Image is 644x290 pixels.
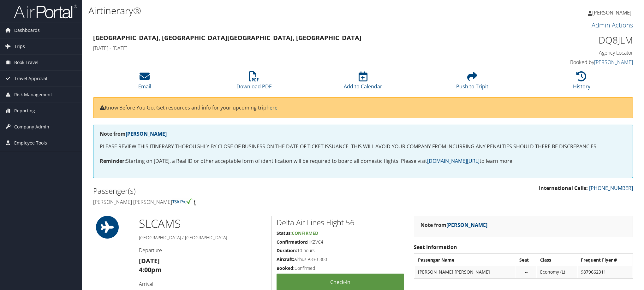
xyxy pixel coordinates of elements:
p: PLEASE REVIEW THIS ITINERARY THOROUGHLY BY CLOSE OF BUSINESS ON THE DATE OF TICKET ISSUANCE. THIS... [100,143,626,151]
h4: Departure [139,247,267,254]
p: Starting on [DATE], a Real ID or other acceptable form of identification will be required to boar... [100,157,626,165]
div: -- [519,269,533,275]
strong: 4:00pm [139,265,162,274]
p: Know Before You Go: Get resources and info for your upcoming trip [100,104,626,112]
strong: [GEOGRAPHIC_DATA], [GEOGRAPHIC_DATA] [GEOGRAPHIC_DATA], [GEOGRAPHIC_DATA] [93,33,361,42]
a: History [573,75,590,90]
strong: [DATE] [139,257,160,265]
h1: DQ8JLM [505,33,633,47]
span: Company Admin [14,119,49,135]
strong: Duration: [277,247,297,253]
strong: Status: [277,230,292,236]
h4: Arrival [139,281,267,287]
td: Economy (L) [537,266,577,278]
h2: Delta Air Lines Flight 56 [277,217,404,228]
a: [PHONE_NUMBER] [589,185,633,192]
span: Risk Management [14,87,52,103]
h1: Airtinerary® [88,4,455,17]
a: Email [138,75,151,90]
span: [PERSON_NAME] [592,9,631,16]
td: [PERSON_NAME] [PERSON_NAME] [415,266,516,278]
strong: Reminder: [100,157,126,164]
strong: Booked: [277,265,295,271]
strong: Confirmation: [277,239,307,245]
strong: Note from [420,222,487,228]
h4: [DATE] - [DATE] [93,45,496,52]
th: Passenger Name [415,254,516,266]
span: Trips [14,38,25,54]
strong: Note from [100,130,167,137]
h2: Passenger(s) [93,186,358,196]
h4: [PERSON_NAME] [PERSON_NAME] [93,198,358,205]
a: [PERSON_NAME] [126,130,167,137]
h5: 10 hours [277,247,404,254]
span: Confirmed [292,230,318,236]
a: [DOMAIN_NAME][URL] [427,157,480,164]
img: tsa-precheck.png [172,198,193,204]
span: Reporting [14,103,35,119]
strong: International Calls: [539,185,588,192]
th: Frequent Flyer # [578,254,632,266]
span: Travel Approval [14,71,47,86]
a: [PERSON_NAME] [588,3,638,22]
td: 9879662311 [578,266,632,278]
h5: [GEOGRAPHIC_DATA] / [GEOGRAPHIC_DATA] [139,234,267,241]
img: airportal-logo.png [14,4,77,19]
span: Employee Tools [14,135,47,151]
h4: Agency Locator [505,49,633,56]
a: [PERSON_NAME] [594,59,633,66]
a: Admin Actions [592,21,633,29]
a: Push to Tripit [456,75,488,90]
h1: SLC AMS [139,216,267,232]
h4: Booked by [505,59,633,66]
a: here [266,104,277,111]
strong: Aircraft: [277,256,294,262]
a: [PERSON_NAME] [446,222,487,228]
h5: HKZVC4 [277,239,404,245]
span: Book Travel [14,55,39,70]
th: Seat [516,254,536,266]
strong: Seat Information [414,244,457,251]
a: Download PDF [236,75,271,90]
h5: Confirmed [277,265,404,271]
a: Add to Calendar [344,75,382,90]
span: Dashboards [14,22,40,38]
th: Class [537,254,577,266]
h5: Airbus A330-300 [277,256,404,263]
